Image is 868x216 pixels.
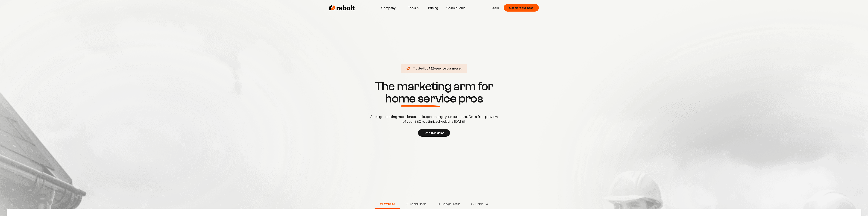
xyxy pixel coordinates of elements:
[369,114,499,124] p: Start generating more leads and supercharge your business. Get a free preview of your SEO-optimiz...
[378,4,402,11] button: Company
[329,4,355,11] img: Rebolt Logo
[384,202,395,206] span: Website
[466,200,493,209] button: Link in Bio
[425,4,441,11] a: Pricing
[418,129,450,137] button: Get a free demo
[429,66,434,71] span: 782
[432,200,466,209] button: Google Profile
[434,66,436,70] span: +
[504,4,539,12] button: Get more business
[385,92,456,105] span: home service
[436,66,462,70] span: service businesses
[410,202,426,206] span: Social Media
[405,4,423,11] button: Tools
[492,6,499,10] a: Login
[444,4,468,11] a: Case Studies
[442,202,460,206] span: Google Profile
[413,66,428,70] span: Trusted by
[352,80,516,105] h1: The marketing arm for pros
[400,200,432,209] button: Social Media
[475,202,488,206] span: Link in Bio
[375,200,400,209] button: Website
